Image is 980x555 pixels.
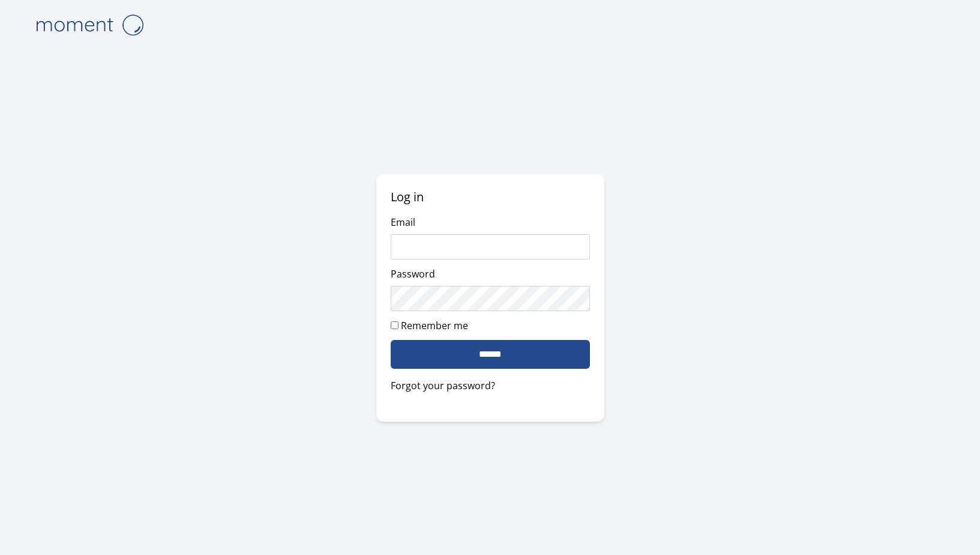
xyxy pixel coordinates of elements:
label: Remember me [401,319,468,332]
label: Email [391,216,415,229]
h2: Log in [391,189,590,205]
label: Password [391,267,435,281]
img: logo-4e3dc11c47720685a147b03b5a06dd966a58ff35d612b21f08c02c0306f2b779.png [29,10,149,40]
a: Forgot your password? [391,378,590,393]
